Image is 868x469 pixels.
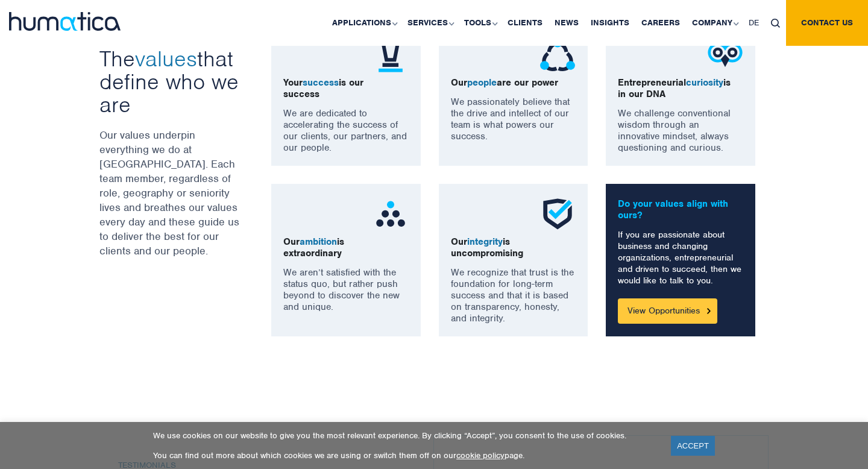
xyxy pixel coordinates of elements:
[451,96,576,142] p: We passionately believe that the drive and intellect of our team is what powers our success.
[618,198,743,221] p: Do your values align with ours?
[467,77,497,89] span: people
[749,17,759,28] span: DE
[686,77,723,89] span: curiosity
[707,308,711,313] img: Button
[451,77,576,89] p: Our are our power
[771,19,780,28] img: search_icon
[283,77,409,100] p: Your is our success
[99,128,241,258] p: Our values underpin everything we do at [GEOGRAPHIC_DATA]. Each team member, regardless of role, ...
[99,47,241,116] h3: The that define who we are
[467,236,503,248] span: integrity
[539,37,576,73] img: ico
[373,196,409,232] img: ico
[9,12,121,31] img: logo
[283,236,409,259] p: Our is extraordinary
[283,108,409,154] p: We are dedicated to accelerating the success of our clients, our partners, and our people.
[300,236,337,248] span: ambition
[451,236,576,259] p: Our is uncompromising
[618,77,743,100] p: Entrepreneurial is in our DNA
[456,450,505,461] a: cookie policy
[618,229,743,286] p: If you are passionate about business and changing organizations, entrepreneurial and driven to su...
[618,108,743,154] p: We challenge conventional wisdom through an innovative mindset, always questioning and curious.
[303,77,339,89] span: success
[707,37,743,73] img: ico
[539,196,576,232] img: ico
[153,430,656,441] p: We use cookies on our website to give you the most relevant experience. By clicking “Accept”, you...
[671,436,715,456] a: ACCEPT
[451,267,576,324] p: We recognize that trust is the foundation for long-term success and that it is based on transpare...
[153,450,656,461] p: You can find out more about which cookies we are using or switch them off on our page.
[283,267,409,313] p: We aren’t satisfied with the status quo, but rather push beyond to discover the new and unique.
[135,45,197,72] span: values
[618,298,717,324] a: View Opportunities
[373,37,409,73] img: ico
